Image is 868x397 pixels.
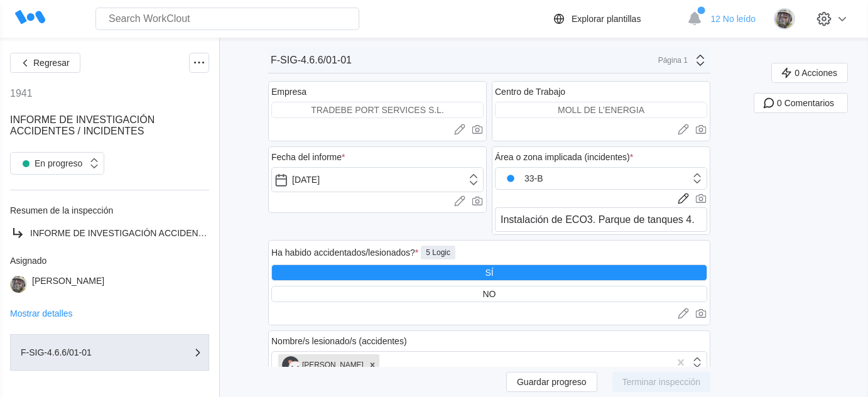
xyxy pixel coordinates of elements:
span: Guardar progreso [517,378,587,386]
button: Terminar inspección [612,372,711,392]
span: INFORME DE INVESTIGACIÓN ACCIDENTES / INCIDENTES [10,114,155,136]
img: cat.png [282,356,300,374]
span: INFORME DE INVESTIGACIÓN ACCIDENTES / INCIDENTES [30,228,276,238]
div: NO [483,289,496,299]
div: MOLL DE L’ENERGIA [558,105,644,115]
button: Mostrar detalles [10,309,73,318]
div: Ha habido accidentados/lesionados? [271,247,418,258]
span: 0 Acciones [795,68,837,77]
div: TRADEBE PORT SERVICES S.L. [311,105,444,115]
div: Centro de Trabajo [495,87,565,97]
div: 5 Logic [421,246,455,259]
div: [PERSON_NAME] [32,276,104,293]
button: Guardar progreso [506,372,597,392]
textarea: Instalación de ECO3. Parque de tanques 4. [495,207,707,232]
div: Asignado [10,256,209,266]
div: Área o zona implicada (incidentes) [495,152,633,162]
div: 33-B [502,170,543,187]
input: Seleccionar fecha [271,167,484,192]
div: SÍ [485,268,493,278]
div: Nombre/s lesionado/s (accidentes) [271,336,407,346]
div: Explorar plantillas [572,14,641,24]
div: [PERSON_NAME] [282,356,364,374]
button: 0 Comentarios [754,93,848,113]
div: Empresa [271,87,307,97]
a: INFORME DE INVESTIGACIÓN ACCIDENTES / INCIDENTES [10,226,209,241]
input: Search WorkClout [95,8,359,30]
img: 2f847459-28ef-4a61-85e4-954d408df519.jpg [774,8,795,30]
button: 0 Acciones [771,63,848,83]
img: 2f847459-28ef-4a61-85e4-954d408df519.jpg [10,276,27,293]
div: Resumen de la inspección [10,205,209,215]
span: Terminar inspección [622,378,701,386]
div: En progreso [17,155,82,172]
span: 12 No leído [710,14,756,24]
a: Explorar plantillas [551,11,681,26]
span: 0 Comentarios [777,99,834,107]
button: F-SIG-4.6.6/01-01 [10,334,209,371]
div: Página 1 [656,56,688,65]
div: 1941 [10,88,33,99]
span: Regresar [33,58,70,67]
div: F-SIG-4.6.6/01-01 [21,348,146,357]
div: Fecha del informe [271,152,345,162]
button: Regresar [10,53,80,73]
div: F-SIG-4.6.6/01-01 [271,55,352,66]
